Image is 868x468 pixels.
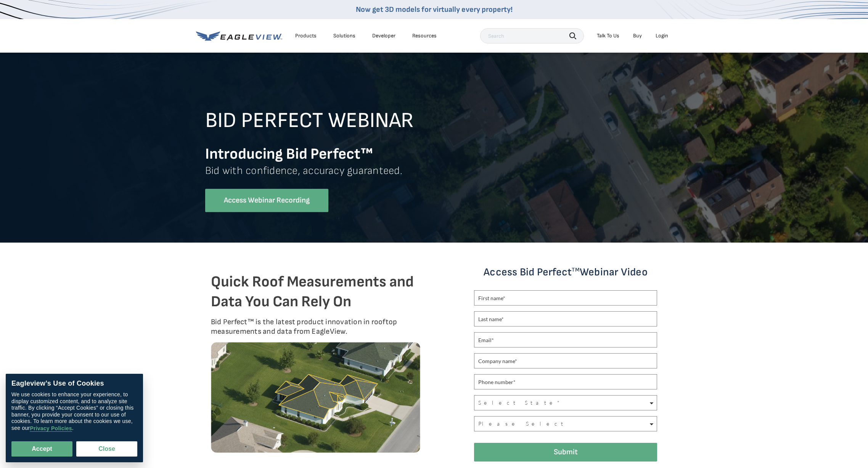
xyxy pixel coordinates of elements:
[372,32,395,39] a: Developer
[205,109,663,144] h2: BID PERFECT WEBINAR
[412,32,437,39] div: Resources
[356,5,513,14] a: Now get 3D models for virtually every property!
[211,272,420,312] h3: Quick Roof Measurements and Data You Can Rely On
[211,317,420,336] p: Bid Perfect™ is the latest product innovation in rooftop measurements and data from EagleView.
[656,32,668,39] div: Login
[11,441,72,457] button: Accept
[633,32,642,39] a: Buy
[480,28,584,43] input: Search
[474,311,657,326] input: Last name*
[597,32,619,39] div: Talk To Us
[295,32,317,39] div: Products
[205,189,328,212] a: Access Webinar Recording
[76,441,137,457] button: Close
[474,353,657,368] input: Company name*
[11,392,137,432] div: We use cookies to enhance your experience, to display customized content, and to analyze site tra...
[30,425,72,432] a: Privacy Policies
[484,266,648,278] span: Access Bid Perfect Webinar Video
[205,164,663,189] p: Bid with confidence, accuracy guaranteed.
[333,32,355,39] div: Solutions
[572,266,579,273] sup: TM
[474,290,657,306] input: First name*
[205,144,663,164] h3: Introducing Bid Perfect™
[11,380,137,388] div: Eagleview’s Use of Cookies
[474,374,657,389] input: Phone number*
[474,332,657,347] input: Email*
[474,443,657,462] input: Submit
